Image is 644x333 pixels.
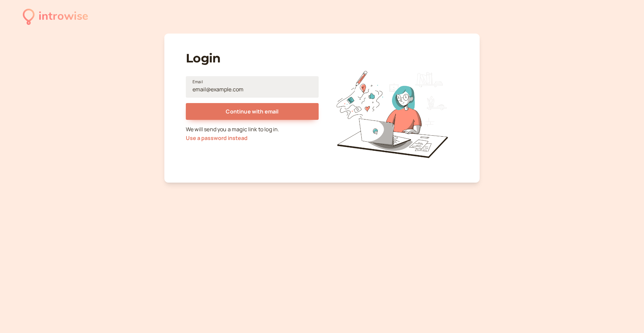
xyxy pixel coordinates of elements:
a: introwise [23,7,88,26]
iframe: Chat Widget [610,301,644,333]
input: Email [186,76,319,98]
span: Email [193,79,203,85]
h1: Login [186,51,319,65]
button: Use a password instead [186,135,248,141]
p: We will send you a magic link to log in. [186,125,319,143]
button: Continue with email [186,103,319,120]
div: introwise [39,7,88,26]
span: Continue with email [226,108,278,115]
